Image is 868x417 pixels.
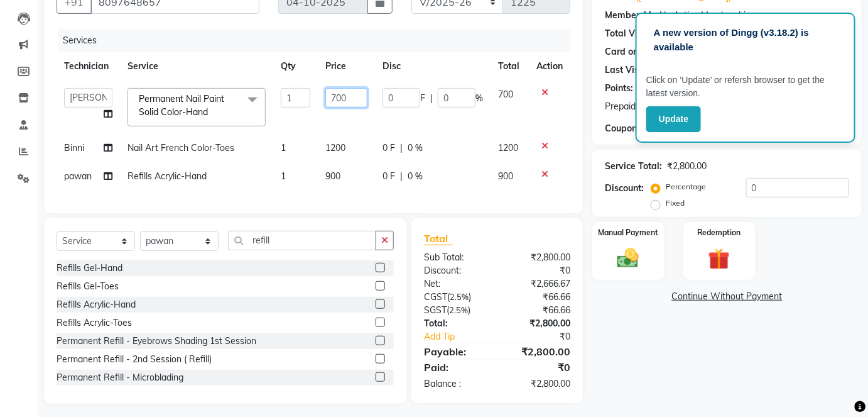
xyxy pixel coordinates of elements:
[605,100,636,113] span: Prepaid
[667,160,707,173] div: ₹2,800.00
[325,170,340,182] span: 900
[498,170,513,182] span: 900
[497,277,580,291] div: ₹2,666.67
[64,170,92,182] span: pawan
[318,52,375,81] th: Price
[208,106,214,118] a: x
[400,142,403,155] span: |
[420,92,425,105] span: F
[120,52,273,81] th: Service
[415,251,497,264] div: Sub Total:
[57,353,212,366] div: Permanent Refill - 2nd Session ( Refill)
[654,26,837,54] p: A new version of Dingg (v3.18.2) is available
[497,344,580,359] div: ₹2,800.00
[424,232,453,245] span: Total
[64,142,84,153] span: Binni
[408,142,423,155] span: 0 %
[498,142,518,153] span: 1200
[491,52,529,81] th: Total
[415,330,511,343] a: Add Tip
[382,142,395,155] span: 0 F
[646,106,701,132] button: Update
[415,291,497,304] div: ( )
[605,9,849,22] div: No Active Membership
[497,264,580,277] div: ₹0
[424,291,447,303] span: CGST
[415,304,497,317] div: ( )
[228,231,376,250] input: Search or Scan
[497,360,580,375] div: ₹0
[610,246,646,271] img: _cash.svg
[57,280,119,293] div: Refills Gel-Toes
[605,27,654,40] div: Total Visits:
[281,170,286,182] span: 1
[666,197,685,209] label: Fixed
[666,181,706,192] label: Percentage
[415,344,497,359] div: Payable:
[605,9,659,22] div: Membership:
[605,182,644,195] div: Discount:
[415,377,497,391] div: Balance :
[605,45,656,58] div: Card on file:
[511,330,580,343] div: ₹0
[400,170,403,183] span: |
[497,291,580,304] div: ₹66.66
[449,305,468,315] span: 2.5%
[698,227,741,238] label: Redemption
[58,29,580,52] div: Services
[450,292,469,302] span: 2.5%
[497,251,580,264] div: ₹2,800.00
[127,170,207,182] span: Refills Acrylic-Hand
[646,74,845,100] p: Click on ‘Update’ or refersh browser to get the latest version.
[605,82,633,95] div: Points:
[57,262,122,275] div: Refills Gel-Hand
[57,298,136,311] div: Refills Acrylic-Hand
[281,142,286,153] span: 1
[498,89,513,100] span: 700
[408,170,423,183] span: 0 %
[415,317,497,330] div: Total:
[57,316,132,330] div: Refills Acrylic-Toes
[605,64,647,77] div: Last Visit:
[57,371,183,384] div: Permanent Refill - Microblading
[57,335,256,348] div: Permanent Refill - Eyebrows Shading 1st Session
[497,304,580,317] div: ₹66.66
[382,170,395,183] span: 0 F
[127,142,234,153] span: Nail Art French Color-Toes
[475,92,483,105] span: %
[529,52,570,81] th: Action
[424,304,447,316] span: SGST
[497,377,580,391] div: ₹2,800.00
[139,93,224,118] span: Permanent Nail Paint Solid Color-Hand
[598,227,658,238] label: Manual Payment
[430,92,433,105] span: |
[325,142,345,153] span: 1200
[415,277,497,291] div: Net:
[415,264,497,277] div: Discount:
[273,52,318,81] th: Qty
[497,317,580,330] div: ₹2,800.00
[415,360,497,375] div: Paid:
[57,52,120,81] th: Technician
[605,122,686,135] div: Coupon Code
[702,246,737,273] img: _gift.svg
[605,160,662,173] div: Service Total:
[375,52,491,81] th: Disc
[595,290,859,303] a: Continue Without Payment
